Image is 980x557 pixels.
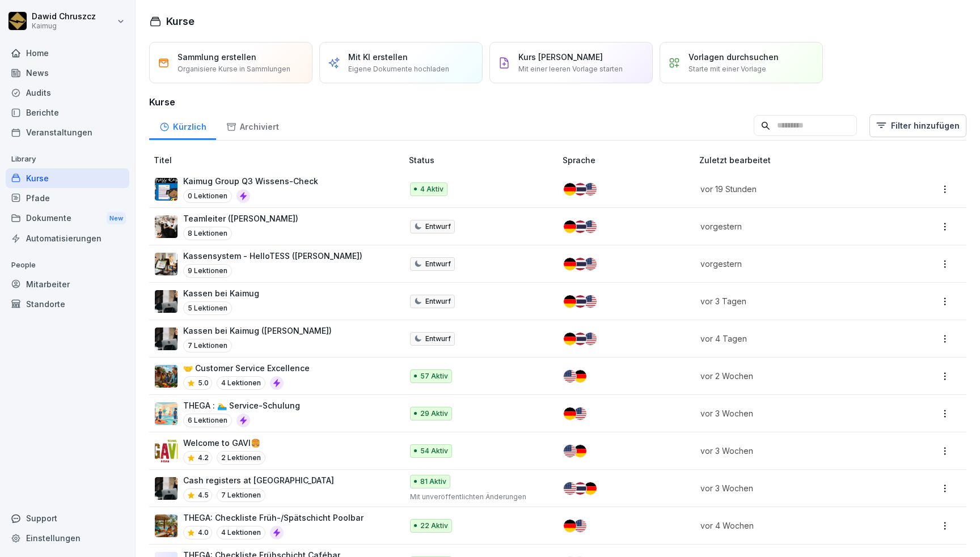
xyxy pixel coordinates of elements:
p: 29 Aktiv [420,409,448,419]
img: pytyph5pk76tu4q1kwztnixg.png [155,215,178,238]
p: Kurs [PERSON_NAME] [518,51,603,63]
p: vorgestern [700,220,884,232]
p: Zuletzt bearbeitet [699,154,898,166]
img: th.svg [574,295,586,308]
a: Home [6,43,129,63]
img: dl77onhohrz39aq74lwupjv4.png [155,477,178,500]
button: Filter hinzufügen [869,114,966,137]
p: Library [6,150,129,168]
p: Eigene Dokumente hochladen [348,64,449,74]
a: Archiviert [216,111,289,140]
p: Kaimug [32,22,96,30]
p: vor 3 Wochen [700,482,884,494]
h3: Kurse [149,95,966,109]
p: 4.0 [198,528,209,538]
p: vor 3 Wochen [700,407,884,419]
p: 7 Lektionen [217,488,265,502]
p: 4.5 [198,490,209,500]
p: Status [409,154,558,166]
a: News [6,63,129,83]
div: Pfade [6,188,129,208]
img: us.svg [584,295,597,308]
p: Cash registers at [GEOGRAPHIC_DATA] [183,474,334,486]
img: t4pbym28f6l0mdwi5yze01sv.png [155,365,178,388]
a: Veranstaltungen [6,122,129,142]
a: Automatisierungen [6,228,129,248]
img: us.svg [564,370,576,382]
a: Audits [6,83,129,103]
p: Mit KI erstellen [348,51,408,63]
div: Kürzlich [149,111,216,140]
p: 81 Aktiv [420,477,446,487]
p: 9 Lektionen [183,264,232,278]
p: Starte mit einer Vorlage [688,64,766,74]
img: de.svg [564,407,576,420]
p: Entwurf [425,222,451,232]
a: Kurse [6,168,129,188]
p: vor 4 Wochen [700,520,884,532]
p: 5 Lektionen [183,301,232,315]
img: de.svg [564,183,576,195]
p: Kassensystem - HelloTESS ([PERSON_NAME]) [183,250,362,262]
img: us.svg [584,258,597,270]
p: vor 3 Tagen [700,295,884,307]
div: New [107,212,126,225]
img: k4tsflh0pn5eas51klv85bn1.png [155,253,178,275]
div: Support [6,508,129,528]
img: us.svg [574,520,586,532]
p: 0 Lektionen [183,189,232,203]
img: de.svg [574,445,586,457]
img: th.svg [574,333,586,345]
p: vor 2 Wochen [700,370,884,382]
p: Entwurf [425,296,451,307]
a: DokumenteNew [6,208,129,229]
p: 57 Aktiv [420,371,448,381]
h1: Kurse [166,14,195,29]
a: Einstellungen [6,528,129,548]
p: 6 Lektionen [183,414,232,427]
img: us.svg [584,220,597,233]
img: de.svg [564,333,576,345]
p: vor 19 Stunden [700,183,884,195]
p: 54 Aktiv [420,446,448,456]
img: us.svg [584,183,597,195]
p: Kassen bei Kaimug ([PERSON_NAME]) [183,325,332,337]
p: Teamleiter ([PERSON_NAME]) [183,212,298,224]
p: vor 3 Wochen [700,445,884,457]
img: us.svg [584,333,597,345]
div: Mitarbeiter [6,274,129,294]
p: 5.0 [198,378,209,388]
p: 4 Aktiv [420,184,443,194]
p: THEGA: Checkliste Früh-/Spätschicht Poolbar [183,512,364,524]
p: Sammlung erstellen [178,51,256,63]
img: de.svg [564,258,576,270]
img: th.svg [574,183,586,195]
img: th.svg [574,482,586,495]
img: de.svg [564,520,576,532]
p: 8 Lektionen [183,227,232,240]
p: vorgestern [700,258,884,270]
p: 4 Lektionen [217,526,265,539]
p: Organisiere Kurse in Sammlungen [178,64,290,74]
img: us.svg [564,482,576,495]
p: Entwurf [425,259,451,269]
p: Mit unveröffentlichten Änderungen [410,492,544,502]
img: de.svg [574,370,586,382]
img: dl77onhohrz39aq74lwupjv4.png [155,290,178,313]
p: Vorlagen durchsuchen [688,51,779,63]
p: Kaimug Group Q3 Wissens-Check [183,175,318,187]
a: Berichte [6,103,129,122]
p: Entwurf [425,334,451,344]
a: Standorte [6,294,129,314]
p: Welcome to GAVI🍔​ [183,437,265,449]
p: 22 Aktiv [420,521,448,531]
img: th.svg [574,220,586,233]
img: th.svg [574,258,586,270]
